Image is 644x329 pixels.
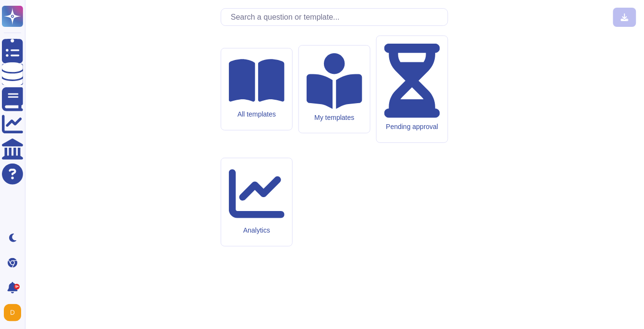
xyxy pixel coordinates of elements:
input: Search a question or template... [226,9,448,25]
div: 9+ [14,284,20,290]
div: All templates [229,110,285,118]
img: user [4,304,21,321]
div: Pending approval [384,123,440,131]
div: Analytics [229,226,285,235]
button: user [2,302,28,323]
div: My templates [307,114,362,122]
